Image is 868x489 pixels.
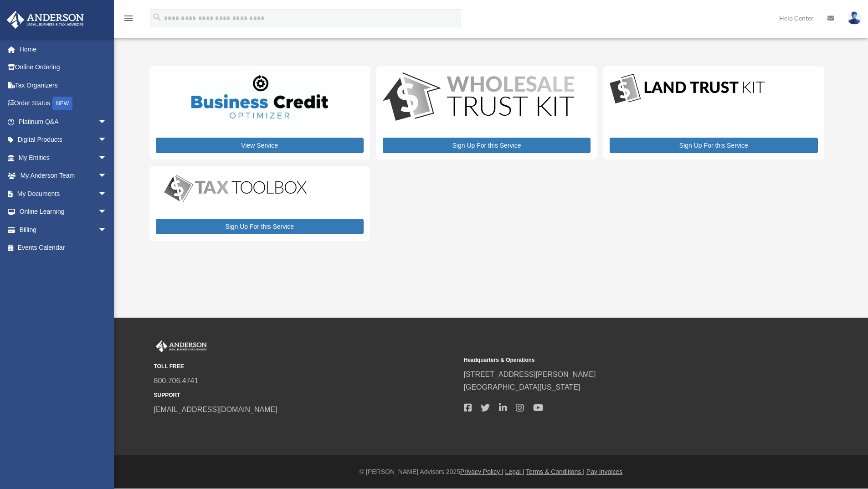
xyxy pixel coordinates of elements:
[460,468,503,475] a: Privacy Policy |
[6,167,121,185] a: My Anderson Teamarrow_drop_down
[6,58,121,77] a: Online Ordering
[154,340,209,352] img: Anderson Advisors Platinum Portal
[98,131,116,149] span: arrow_drop_down
[154,391,457,400] small: SUPPORT
[847,11,861,25] img: User Pic
[6,131,116,149] a: Digital Productsarrow_drop_down
[6,149,121,167] a: My Entitiesarrow_drop_down
[6,185,121,203] a: My Documentsarrow_drop_down
[383,138,591,153] a: Sign Up For this Service
[114,466,868,478] div: © [PERSON_NAME] Advisors 2025
[4,11,87,29] img: Anderson Advisors Platinum Portal
[156,172,315,204] img: taxtoolbox_new-1.webp
[526,468,585,475] a: Terms & Conditions |
[123,16,134,24] a: menu
[98,221,116,239] span: arrow_drop_down
[98,113,116,131] span: arrow_drop_down
[6,203,121,221] a: Online Learningarrow_drop_down
[156,219,364,234] a: Sign Up For this Service
[610,72,765,106] img: LandTrust_lgo-1.jpg
[464,371,596,378] a: [STREET_ADDRESS][PERSON_NAME]
[154,362,457,371] small: TOLL FREE
[52,97,72,110] div: NEW
[505,468,524,475] a: Legal |
[156,138,364,153] a: View Service
[154,377,199,385] a: 800.706.4741
[152,12,162,22] i: search
[383,72,574,123] img: WS-Trust-Kit-lgo-1.jpg
[98,149,116,167] span: arrow_drop_down
[610,138,817,153] a: Sign Up For this Service
[98,167,116,185] span: arrow_drop_down
[6,113,121,131] a: Platinum Q&Aarrow_drop_down
[6,221,121,239] a: Billingarrow_drop_down
[6,40,121,58] a: Home
[464,355,767,365] small: Headquarters & Operations
[6,76,121,94] a: Tax Organizers
[6,94,121,113] a: Order StatusNEW
[98,203,116,221] span: arrow_drop_down
[586,468,622,475] a: Pay Invoices
[464,383,580,391] a: [GEOGRAPHIC_DATA][US_STATE]
[98,185,116,203] span: arrow_drop_down
[123,13,134,24] i: menu
[154,406,277,413] a: [EMAIL_ADDRESS][DOMAIN_NAME]
[6,239,121,257] a: Events Calendar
